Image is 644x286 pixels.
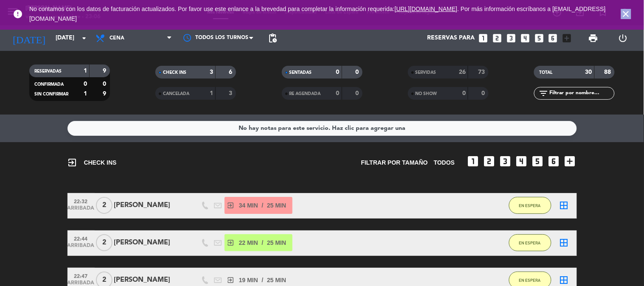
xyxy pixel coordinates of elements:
span: 25 MIN [267,238,286,248]
strong: 0 [462,90,466,96]
strong: 3 [210,69,213,75]
i: looks_3 [499,154,512,168]
a: . Por más información escríbanos a [EMAIL_ADDRESS][DOMAIN_NAME] [29,6,606,22]
span: EN ESPERA [519,278,541,283]
i: exit_to_app [227,239,235,247]
strong: 0 [481,90,487,96]
span: SIN CONFIRMAR [34,92,68,96]
i: exit_to_app [227,202,235,209]
strong: 0 [355,69,360,75]
span: Filtrar por tamaño [361,158,428,168]
strong: 9 [103,68,108,74]
strong: 1 [84,91,87,97]
strong: 73 [478,69,487,75]
div: [PERSON_NAME] [114,275,186,286]
span: 34 MIN [239,201,258,210]
span: SENTADAS [290,70,312,75]
span: RESERVADAS [34,69,62,73]
span: CHECK INS [163,70,186,75]
i: looks_one [467,154,480,168]
a: [URL][DOMAIN_NAME] [395,6,458,12]
i: looks_two [483,154,496,168]
button: EN ESPERA [509,197,551,214]
span: / [262,275,264,285]
i: add_box [563,154,577,168]
span: pending_actions [267,33,278,43]
i: error [13,9,23,19]
strong: 1 [210,90,213,96]
div: No hay notas para este servicio. Haz clic para agregar una [239,123,405,133]
span: 2 [96,197,112,214]
span: 22:32 [70,196,92,206]
span: 25 MIN [267,201,286,210]
i: exit_to_app [227,276,235,284]
strong: 0 [336,90,340,96]
i: looks_two [492,33,503,44]
span: 22 MIN [239,238,258,248]
span: TODOS [434,158,455,168]
span: EN ESPERA [519,241,541,245]
span: / [262,238,264,248]
i: filter_list [538,88,548,98]
strong: 0 [84,81,87,87]
span: RE AGENDADA [290,92,321,96]
span: SERVIDAS [416,70,436,75]
i: looks_one [478,33,489,44]
i: [DATE] [6,29,51,48]
span: CONFIRMADA [34,82,64,87]
span: Cena [110,35,124,41]
span: No contamos con los datos de facturación actualizados. Por favor use este enlance a la brevedad p... [29,6,606,22]
strong: 0 [355,90,360,96]
span: / [262,201,264,210]
span: 22:44 [70,233,92,243]
i: looks_6 [547,154,561,168]
strong: 1 [84,68,87,74]
i: border_all [559,200,569,210]
span: print [588,33,599,43]
strong: 30 [585,69,592,75]
input: Filtrar por nombre... [548,89,614,98]
i: close [621,9,631,19]
i: exit_to_app [67,157,78,168]
span: 19 MIN [239,275,258,285]
i: looks_5 [531,154,545,168]
i: looks_4 [520,33,531,44]
strong: 0 [336,69,340,75]
i: looks_5 [534,33,545,44]
span: NO SHOW [416,92,437,96]
i: border_all [559,238,569,248]
strong: 0 [103,81,108,87]
i: arrow_drop_down [79,33,89,43]
i: looks_6 [548,33,559,44]
strong: 9 [103,91,108,97]
span: CHECK INS [67,157,117,168]
strong: 3 [229,90,234,96]
i: looks_3 [506,33,517,44]
span: 2 [96,234,112,251]
button: EN ESPERA [509,234,551,251]
i: looks_4 [515,154,529,168]
span: 22:47 [70,271,92,280]
i: power_settings_new [618,33,628,43]
span: EN ESPERA [519,203,541,208]
span: TOTAL [539,70,552,75]
span: CANCELADA [163,92,189,96]
div: [PERSON_NAME] [114,237,186,248]
strong: 26 [459,69,466,75]
span: 25 MIN [267,275,286,285]
span: ARRIBADA [70,205,92,215]
i: add_box [562,33,573,44]
span: ARRIBADA [70,243,92,252]
strong: 6 [229,69,234,75]
strong: 88 [605,69,613,75]
div: LOG OUT [608,25,638,51]
div: [PERSON_NAME] [114,200,186,211]
i: border_all [559,275,569,285]
span: Reservas para [427,35,475,42]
